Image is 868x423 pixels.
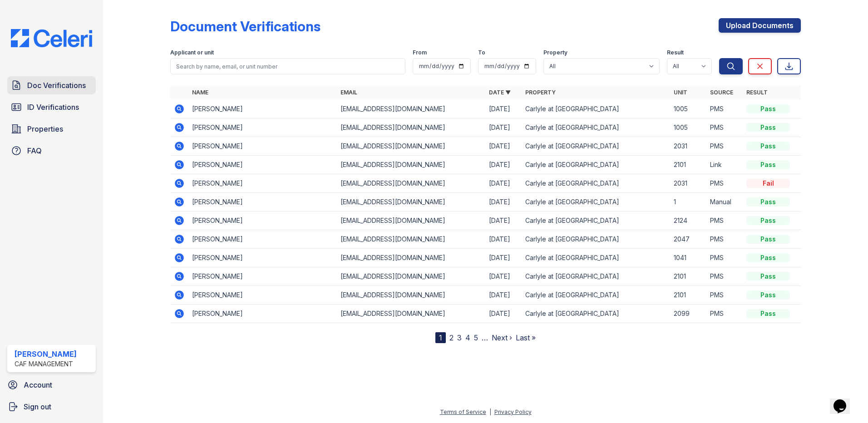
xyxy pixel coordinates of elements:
[522,267,670,286] td: Carlyle at [GEOGRAPHIC_DATA]
[337,100,485,118] td: [EMAIL_ADDRESS][DOMAIN_NAME]
[706,267,743,286] td: PMS
[337,286,485,305] td: [EMAIL_ADDRESS][DOMAIN_NAME]
[465,333,470,342] a: 4
[522,118,670,137] td: Carlyle at [GEOGRAPHIC_DATA]
[667,49,684,56] label: Result
[485,286,522,305] td: [DATE]
[710,89,733,96] a: Source
[706,156,743,174] td: Link
[24,401,51,412] span: Sign out
[746,179,790,188] div: Fail
[706,118,743,137] td: PMS
[27,102,79,113] span: ID Verifications
[27,145,42,156] span: FAQ
[337,137,485,156] td: [EMAIL_ADDRESS][DOMAIN_NAME]
[27,80,86,91] span: Doc Verifications
[706,100,743,118] td: PMS
[746,235,790,244] div: Pass
[670,286,706,305] td: 2101
[188,286,337,305] td: [PERSON_NAME]
[670,249,706,267] td: 1041
[489,89,511,96] a: Date ▼
[4,376,99,394] a: Account
[4,29,99,47] img: CE_Logo_Blue-a8612792a0a2168367f1c8372b55b34899dd931a85d93a1a3d3e32e68fde9ad4.png
[522,193,670,211] td: Carlyle at [GEOGRAPHIC_DATA]
[337,267,485,286] td: [EMAIL_ADDRESS][DOMAIN_NAME]
[7,120,96,138] a: Properties
[188,230,337,249] td: [PERSON_NAME]
[485,137,522,156] td: [DATE]
[522,230,670,249] td: Carlyle at [GEOGRAPHIC_DATA]
[485,305,522,323] td: [DATE]
[719,18,801,33] a: Upload Documents
[440,408,486,415] a: Terms of Service
[188,174,337,193] td: [PERSON_NAME]
[485,100,522,118] td: [DATE]
[522,249,670,267] td: Carlyle at [GEOGRAPHIC_DATA]
[670,267,706,286] td: 2101
[516,333,536,342] a: Last »
[485,249,522,267] td: [DATE]
[746,272,790,281] div: Pass
[188,193,337,211] td: [PERSON_NAME]
[449,333,454,342] a: 2
[830,387,859,414] iframe: chat widget
[670,156,706,174] td: 2101
[188,267,337,286] td: [PERSON_NAME]
[746,89,768,96] a: Result
[7,76,96,94] a: Doc Verifications
[485,267,522,286] td: [DATE]
[4,398,99,416] a: Sign out
[706,137,743,156] td: PMS
[170,18,321,34] div: Document Verifications
[485,193,522,211] td: [DATE]
[478,49,485,56] label: To
[188,211,337,230] td: [PERSON_NAME]
[674,89,687,96] a: Unit
[337,249,485,267] td: [EMAIL_ADDRESS][DOMAIN_NAME]
[670,100,706,118] td: 1005
[522,211,670,230] td: Carlyle at [GEOGRAPHIC_DATA]
[670,174,706,193] td: 2031
[340,89,357,96] a: Email
[485,156,522,174] td: [DATE]
[706,230,743,249] td: PMS
[7,142,96,160] a: FAQ
[485,211,522,230] td: [DATE]
[337,305,485,323] td: [EMAIL_ADDRESS][DOMAIN_NAME]
[706,193,743,211] td: Manual
[24,379,52,390] span: Account
[746,197,790,207] div: Pass
[522,174,670,193] td: Carlyle at [GEOGRAPHIC_DATA]
[15,359,77,369] div: CAF Management
[170,49,214,56] label: Applicant or unit
[474,333,478,342] a: 5
[188,118,337,137] td: [PERSON_NAME]
[746,104,790,113] div: Pass
[706,174,743,193] td: PMS
[670,193,706,211] td: 1
[482,332,488,343] span: …
[706,286,743,305] td: PMS
[746,290,790,300] div: Pass
[15,349,77,359] div: [PERSON_NAME]
[188,100,337,118] td: [PERSON_NAME]
[525,89,556,96] a: Property
[413,49,427,56] label: From
[746,309,790,318] div: Pass
[706,249,743,267] td: PMS
[746,123,790,132] div: Pass
[543,49,567,56] label: Property
[522,305,670,323] td: Carlyle at [GEOGRAPHIC_DATA]
[337,211,485,230] td: [EMAIL_ADDRESS][DOMAIN_NAME]
[670,230,706,249] td: 2047
[489,408,491,415] div: |
[522,286,670,305] td: Carlyle at [GEOGRAPHIC_DATA]
[485,174,522,193] td: [DATE]
[670,118,706,137] td: 1005
[457,333,462,342] a: 3
[337,118,485,137] td: [EMAIL_ADDRESS][DOMAIN_NAME]
[670,211,706,230] td: 2124
[522,137,670,156] td: Carlyle at [GEOGRAPHIC_DATA]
